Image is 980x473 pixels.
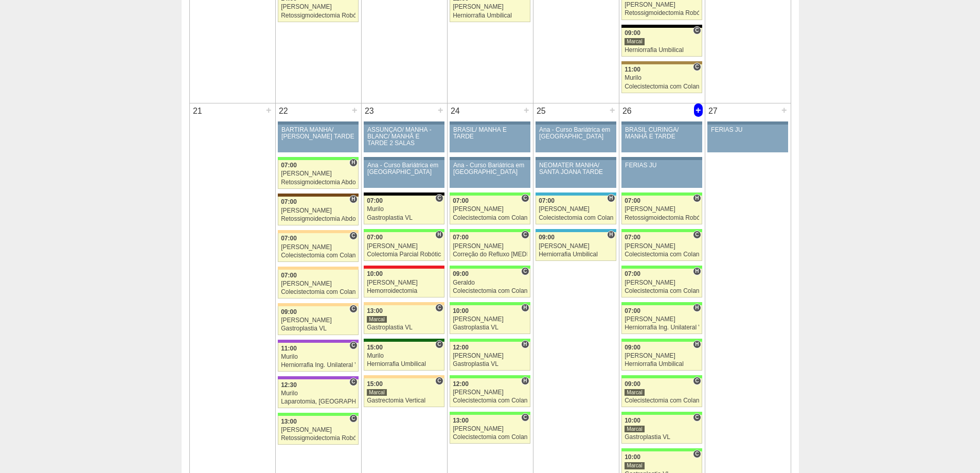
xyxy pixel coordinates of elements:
[281,216,355,222] div: Retossigmoidectomia Abdominal VL
[281,362,355,369] div: Herniorrafia Ing. Unilateral VL
[621,28,702,57] a: C 09:00 Marcal Herniorrafia Umbilical
[364,160,444,188] a: Ana - Curso Bariátrica em [GEOGRAPHIC_DATA]
[364,339,444,342] div: Key: Santa Maria
[625,38,645,45] div: Marcal
[625,324,699,331] div: Herniorrafia Ing. Unilateral VL
[435,194,443,202] span: Consultório
[281,127,355,140] div: BARTIRA MANHÃ/ [PERSON_NAME] TARDE
[607,194,615,202] span: Hospital
[367,344,383,351] span: 15:00
[693,231,701,239] span: Consultório
[281,12,355,19] div: Retossigmoidectomia Robótica
[278,233,358,262] a: C 07:00 [PERSON_NAME] Colecistectomia com Colangiografia VL
[453,434,527,441] div: Colecistectomia com Colangiografia VL
[625,75,699,81] div: Murilo
[453,288,527,294] div: Colecistectomia com Colangiografia VL
[281,252,355,259] div: Colecistectomia com Colangiografia VL
[453,324,527,331] div: Gastroplastia VL
[621,61,702,64] div: Key: Oswaldo Cruz Paulista
[621,25,702,28] div: Key: Blanc
[450,125,530,152] a: BRASIL/ MANHÃ E TARDE
[367,215,441,221] div: Gastroplastia VL
[625,215,699,221] div: Retossigmoidectomia Robótica
[453,279,527,286] div: Geraldo
[349,232,357,240] span: Consultório
[625,270,640,277] span: 07:00
[450,339,530,342] div: Key: Brasil
[278,194,358,197] div: Key: Santa Joana
[450,269,530,297] a: C 09:00 Geraldo Colecistectomia com Colangiografia VL
[453,251,527,258] div: Correção do Refluxo [MEDICAL_DATA] esofágico Robótico
[278,270,358,299] a: 07:00 [PERSON_NAME] Colecistectomia com Colangiografia VL
[539,127,613,140] div: Ana - Curso Bariátrica em [GEOGRAPHIC_DATA]
[281,207,355,214] div: [PERSON_NAME]
[278,125,358,152] a: BARTIRA MANHÃ/ [PERSON_NAME] TARDE
[453,389,527,396] div: [PERSON_NAME]
[453,417,469,424] span: 13:00
[607,231,615,239] span: Hospital
[190,103,206,119] div: 21
[625,288,699,294] div: Colecistectomia com Colangiografia VL
[625,397,699,404] div: Colecistectomia com Colangiografia VL
[367,389,387,396] div: Marcal
[625,389,645,396] div: Marcal
[281,272,297,279] span: 07:00
[278,157,358,160] div: Key: Brasil
[278,416,358,445] a: C 13:00 [PERSON_NAME] Retossigmoidectomia Robótica
[453,4,527,10] div: [PERSON_NAME]
[364,229,444,232] div: Key: Brasil
[694,103,703,117] div: +
[625,66,640,73] span: 11:00
[450,302,530,305] div: Key: Brasil
[453,206,527,213] div: [PERSON_NAME]
[364,342,444,371] a: C 15:00 Murilo Herniorrafia Umbilical
[625,162,699,169] div: FERIAS JU
[367,361,441,367] div: Herniorrafia Umbilical
[453,426,527,432] div: [PERSON_NAME]
[450,196,530,224] a: C 07:00 [PERSON_NAME] Colecistectomia com Colangiografia VL
[621,339,702,342] div: Key: Brasil
[364,232,444,261] a: H 07:00 [PERSON_NAME] Colectomia Parcial Robótica
[625,380,640,388] span: 09:00
[450,375,530,378] div: Key: Brasil
[278,376,358,379] div: Key: IFOR
[521,194,529,202] span: Consultório
[281,244,355,251] div: [PERSON_NAME]
[625,197,640,204] span: 07:00
[367,353,441,359] div: Murilo
[521,377,529,385] span: Hospital
[619,103,635,119] div: 26
[281,4,355,10] div: [PERSON_NAME]
[453,234,469,241] span: 07:00
[367,234,383,241] span: 07:00
[364,157,444,160] div: Key: Aviso
[435,304,443,312] span: Consultório
[621,64,702,93] a: C 11:00 Murilo Colecistectomia com Colangiografia VL
[621,229,702,232] div: Key: Brasil
[780,103,789,117] div: +
[453,307,469,314] span: 10:00
[364,305,444,334] a: C 13:00 Marcal Gastroplastia VL
[536,232,616,261] a: H 09:00 [PERSON_NAME] Herniorrafia Umbilical
[367,397,441,404] div: Gastrectomia Vertical
[278,340,358,343] div: Key: IFOR
[367,279,441,286] div: [PERSON_NAME]
[367,316,387,323] div: Marcal
[367,206,441,213] div: Murilo
[364,125,444,152] a: ASSUNÇÃO/ MANHÃ -BLANC/ MANHÃ E TARDE 2 SALAS
[367,243,441,250] div: [PERSON_NAME]
[281,179,355,186] div: Retossigmoidectomia Abdominal VL
[621,302,702,305] div: Key: Brasil
[350,103,359,117] div: +
[621,342,702,371] a: H 09:00 [PERSON_NAME] Herniorrafia Umbilical
[621,269,702,297] a: H 07:00 [PERSON_NAME] Colecistectomia com Colangiografia VL
[625,453,640,461] span: 10:00
[448,103,464,119] div: 24
[539,206,613,213] div: [PERSON_NAME]
[450,415,530,444] a: C 13:00 [PERSON_NAME] Colecistectomia com Colangiografia VL
[281,390,355,397] div: Murilo
[533,103,549,119] div: 25
[539,251,613,258] div: Herniorrafia Umbilical
[278,121,358,125] div: Key: Aviso
[450,121,530,125] div: Key: Aviso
